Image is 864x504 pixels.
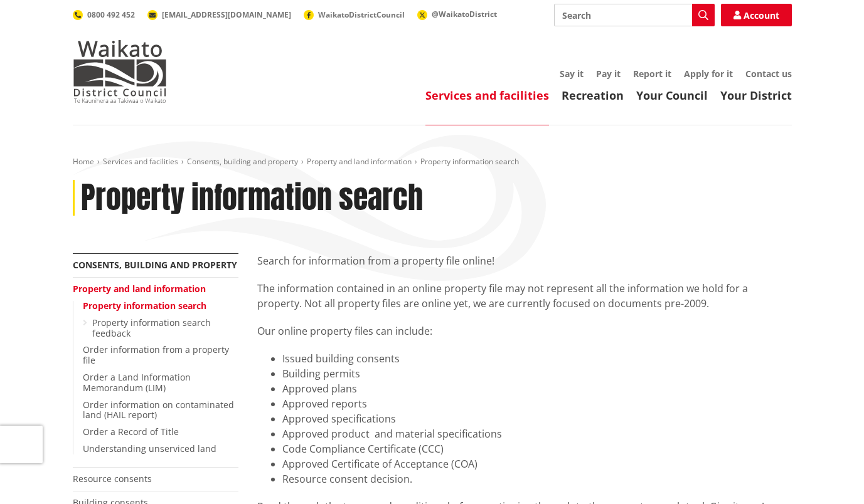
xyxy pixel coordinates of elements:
[307,156,412,167] a: Property and land information
[257,281,792,311] p: The information contained in an online property file may not represent all the information we hol...
[83,344,229,366] a: Order information from a property file
[73,157,792,167] nav: breadcrumb
[684,68,733,80] a: Apply for it
[73,156,94,167] a: Home
[162,9,291,20] span: [EMAIL_ADDRESS][DOMAIN_NAME]
[83,426,179,438] a: Order a Record of Title
[720,88,792,103] a: Your District
[417,9,497,19] a: @WaikatoDistrict
[596,68,621,80] a: Pay it
[425,88,549,103] a: Services and facilities
[282,411,792,426] li: Approved specifications
[282,426,792,441] li: Approved product and material specifications
[636,88,708,103] a: Your Council
[420,156,519,167] span: Property information search
[282,441,792,456] li: Code Compliance Certificate (CCC)
[103,156,178,167] a: Services and facilities
[83,371,191,394] a: Order a Land Information Memorandum (LIM)
[554,4,715,26] input: Search input
[83,300,206,312] a: Property information search
[73,40,167,103] img: Waikato District Council - Te Kaunihera aa Takiwaa o Waikato
[83,443,216,454] a: Understanding unserviced land
[562,88,624,103] a: Recreation
[282,396,792,411] li: Approved reports
[633,68,671,80] a: Report it
[87,9,135,20] span: 0800 492 452
[721,4,792,26] a: Account
[432,9,497,19] span: @WaikatoDistrict
[304,9,405,20] a: WaikatoDistrictCouncil
[282,366,792,381] li: Building permits
[187,156,298,167] a: Consents, building and property
[81,180,423,216] h1: Property information search
[73,259,237,271] a: Consents, building and property
[73,473,152,485] a: Resource consents
[318,9,405,20] span: WaikatoDistrictCouncil
[147,9,291,20] a: [EMAIL_ADDRESS][DOMAIN_NAME]
[282,456,792,471] li: Approved Certificate of Acceptance (COA)
[257,324,432,338] span: Our online property files can include:
[92,317,211,339] a: Property information search feedback
[282,381,792,396] li: Approved plans
[560,68,584,80] a: Say it
[745,68,792,80] a: Contact us
[282,351,792,366] li: Issued building consents
[83,399,234,421] a: Order information on contaminated land (HAIL report)
[73,9,135,20] a: 0800 492 452
[282,471,792,486] li: Resource consent decision.
[257,253,792,268] p: Search for information from a property file online!
[73,283,206,295] a: Property and land information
